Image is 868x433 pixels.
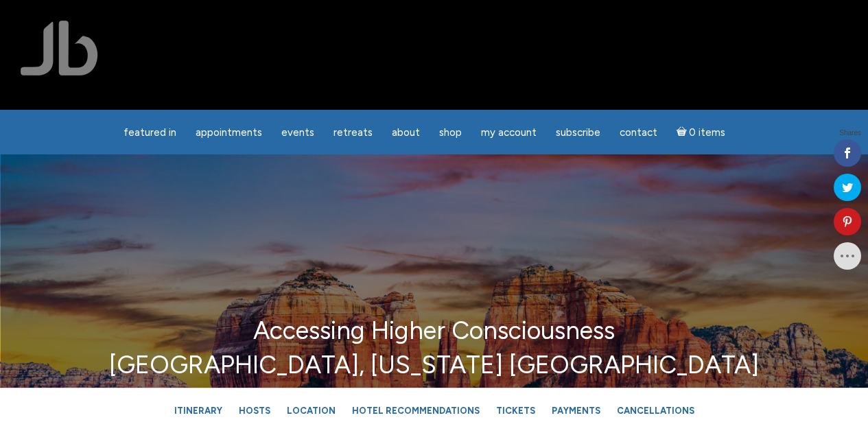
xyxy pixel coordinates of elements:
[115,119,185,146] a: featured in
[232,399,277,423] a: Hosts
[473,119,545,146] a: My Account
[439,126,462,139] span: Shop
[384,119,428,146] a: About
[548,119,609,146] a: Subscribe
[556,126,600,139] span: Subscribe
[124,126,176,139] span: featured in
[392,126,420,139] span: About
[333,126,373,139] span: Retreats
[187,119,270,146] a: Appointments
[196,126,262,139] span: Appointments
[839,130,861,137] span: Shares
[431,119,470,146] a: Shop
[545,399,607,423] a: Payments
[611,119,666,146] a: Contact
[167,399,229,423] a: Itinerary
[21,21,98,75] img: Jamie Butler. The Everyday Medium
[610,399,701,423] a: Cancellations
[281,126,314,139] span: Events
[280,399,342,423] a: Location
[273,119,322,146] a: Events
[668,118,734,146] a: Cart0 items
[689,128,725,138] span: 0 items
[620,126,657,139] span: Contact
[489,399,542,423] a: Tickets
[325,119,381,146] a: Retreats
[345,399,486,423] a: Hotel Recommendations
[43,314,825,417] p: Accessing Higher Consciousness [GEOGRAPHIC_DATA], [US_STATE] [GEOGRAPHIC_DATA] [DATE]-[DATE]
[677,126,690,139] i: Cart
[481,126,537,139] span: My Account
